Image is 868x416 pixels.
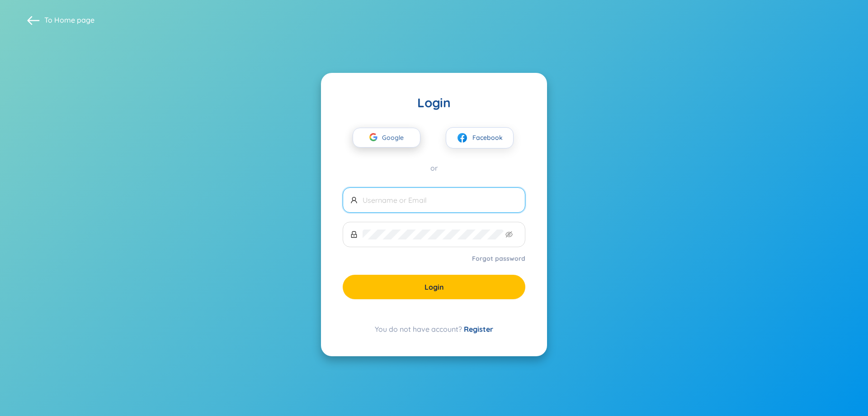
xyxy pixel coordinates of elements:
[343,275,525,299] button: Login
[350,196,358,204] span: user
[353,128,420,148] button: Google
[343,324,525,335] div: You do not have account?
[457,132,468,143] img: facebook
[446,127,514,148] button: facebookFacebook
[343,163,525,173] div: or
[425,282,444,292] span: Login
[382,128,408,147] span: Google
[363,195,518,205] input: Username or Email
[472,254,525,263] a: Forgot password
[343,95,525,111] div: Login
[54,15,94,24] a: Home page
[505,231,513,238] span: eye-invisible
[472,133,503,143] span: Facebook
[464,325,493,334] a: Register
[350,231,358,238] span: lock
[44,15,94,25] span: To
